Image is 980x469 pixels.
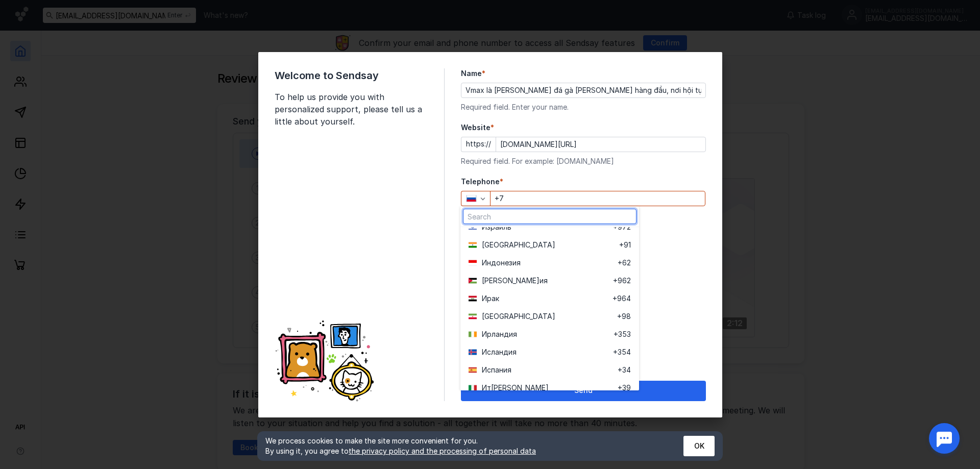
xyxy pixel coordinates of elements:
[499,222,511,232] span: иль
[265,447,349,455] font: By using it, you agree to
[491,383,549,393] span: [PERSON_NAME]
[482,276,540,286] span: [PERSON_NAME]
[460,227,639,390] div: grid
[460,307,639,325] button: [GEOGRAPHIC_DATA]+98
[613,347,631,357] span: +354
[461,123,491,132] font: Website
[275,92,422,127] font: To help us provide you with personalized support, please tell us a little about yourself.
[460,271,639,289] button: [PERSON_NAME]ия+962
[614,329,631,339] span: +353
[618,258,631,268] span: +62
[508,347,517,357] span: ия
[482,258,517,268] span: Индонези
[463,209,636,224] input: Search
[461,381,706,401] button: Send
[482,293,499,304] span: Ирак
[617,311,631,322] span: +98
[509,329,517,339] span: ия
[461,157,614,165] font: Required field. For example: [DOMAIN_NAME]
[482,365,499,375] span: Испа
[613,222,631,232] span: +972
[612,293,631,304] span: +964
[460,343,639,361] button: Исландия+354
[460,218,639,236] button: Израиль+972
[482,329,509,339] span: Ирланд
[517,258,521,268] span: я
[461,103,569,111] font: Required field. Enter your name.
[482,383,491,393] span: Ит
[461,177,500,186] font: Telephone
[275,69,379,82] font: Welcome to Sendsay
[482,347,508,357] span: Исланд
[460,325,639,343] button: Ирландия+353
[349,447,536,455] a: the privacy policy and the processing of personal data
[482,311,555,322] span: [GEOGRAPHIC_DATA]
[499,365,511,375] span: ния
[460,379,639,397] button: Ит[PERSON_NAME]+39
[694,441,704,450] font: OK
[482,222,499,232] span: Изра
[683,436,715,456] button: OK
[461,69,482,78] font: Name
[460,236,639,254] button: [GEOGRAPHIC_DATA]+91
[482,240,555,250] span: [GEOGRAPHIC_DATA]
[619,240,631,250] span: +91
[460,361,639,379] button: Испания+34
[540,276,548,286] span: ия
[613,276,631,286] span: +962
[618,383,631,393] span: +39
[265,436,478,445] font: We process cookies to make the site more convenient for you.
[460,254,639,271] button: Индонезия+62
[618,365,631,375] span: +34
[460,289,639,307] button: Ирак+964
